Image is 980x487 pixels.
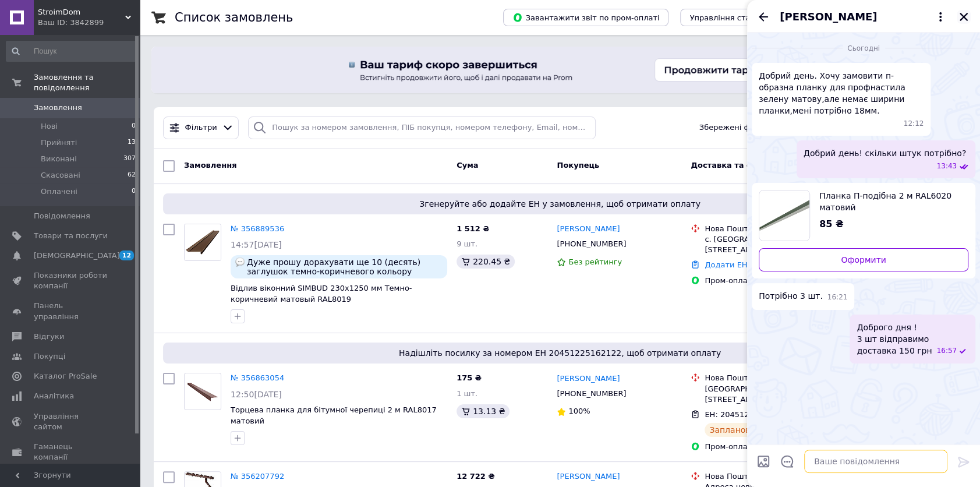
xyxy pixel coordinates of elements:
[41,170,80,181] span: Скасовані
[554,386,628,401] div: [PHONE_NUMBER]
[128,170,136,181] span: 62
[457,389,477,398] span: 1 шт.
[705,442,842,452] div: Пром-оплата
[6,41,137,62] input: Пошук
[756,10,770,24] button: Назад
[705,276,842,286] div: Пром-оплата
[34,103,82,113] span: Замовлення
[132,186,136,197] span: 0
[705,410,787,419] span: ЕН: 20451225162122
[503,9,668,26] button: Завантажити звіт по пром-оплаті
[680,9,788,26] button: Управління статусами
[34,301,108,322] span: Панель управління
[235,257,245,267] img: :speech_balloon:
[705,373,842,383] div: Нова Пошта
[804,147,966,159] span: Добрий день! скільки штук потрібно?
[231,224,284,233] a: № 356889536
[247,257,443,276] span: Дуже прошу дорахувати ще 10 (десять) заглушок темно-коричневого кольору
[554,237,628,252] div: [PHONE_NUMBER]
[41,137,77,148] span: Прийняті
[819,190,959,213] span: Планка П-подібна 2 м RAL6020 матовий
[34,391,74,401] span: Аналітика
[557,471,620,482] a: [PERSON_NAME]
[41,186,77,197] span: Оплачені
[759,70,924,117] span: Добрий день. Хочу замовити п-образна планку для профнастила зелену матову,але немає ширини планки...
[827,292,848,302] span: 16:21 12.08.2025
[231,373,284,382] a: № 356863054
[780,454,795,469] button: Відкрити шаблони відповідей
[904,119,924,129] span: 12:12 12.08.2025
[759,190,809,241] img: 4863464671_w640_h640_planka-p-obraznaya-2.jpg
[184,161,236,170] span: Замовлення
[457,255,515,269] div: 220.45 ₴
[557,373,620,384] a: [PERSON_NAME]
[457,161,478,170] span: Cума
[568,257,622,266] span: Без рейтингу
[705,471,842,482] div: Нова Пошта
[34,72,140,93] span: Замовлення та повідомлення
[699,122,779,133] span: Збережені фільтри:
[184,373,221,410] a: Фото товару
[457,239,477,248] span: 9 шт.
[132,121,136,132] span: 0
[41,154,77,164] span: Виконані
[337,47,784,93] img: Продовжити тариф
[691,161,777,170] span: Доставка та оплата
[780,9,947,24] button: [PERSON_NAME]
[705,234,842,255] div: с. [GEOGRAPHIC_DATA], №1: вул. [STREET_ADDRESS]
[231,240,282,249] span: 14:57[DATE]
[705,423,770,437] div: Заплановано
[689,13,779,22] span: Управління статусами
[34,211,90,221] span: Повідомлення
[38,17,140,28] div: Ваш ID: 3842899
[705,224,842,234] div: Нова Пошта
[857,322,932,357] span: Доброго дня ! 3 шт відправимо доставка 150 грн
[34,250,120,261] span: [DEMOGRAPHIC_DATA]
[512,12,659,23] span: Завантажити звіт по пром-оплаті
[457,472,494,481] span: 12 722 ₴
[759,190,968,241] a: Переглянути товар
[175,10,293,24] h1: Список замовлень
[34,411,108,432] span: Управління сайтом
[557,224,620,235] a: [PERSON_NAME]
[119,250,134,260] span: 12
[34,371,97,382] span: Каталог ProSale
[759,290,823,302] span: Потрібно 3 шт.
[185,379,221,404] img: Фото товару
[231,405,437,425] span: Торцева планка для бітумної черепиці 2 м RAL8017 матовий
[38,7,125,17] span: StroimDom
[705,260,747,269] a: Додати ЕН
[843,44,885,54] span: Сьогодні
[457,224,489,233] span: 1 512 ₴
[41,121,58,132] span: Нові
[168,347,952,359] span: Надішліть посилку за номером ЕН 20451225162122, щоб отримати оплату
[568,407,590,415] span: 100%
[34,331,64,342] span: Відгуки
[819,218,844,230] span: 85 ₴
[557,161,599,170] span: Покупець
[936,161,957,171] span: 13:43 12.08.2025
[128,137,136,148] span: 13
[231,472,284,481] a: № 356207792
[185,122,217,133] span: Фільтри
[151,47,968,93] a: Продовжити тариф
[957,10,971,24] button: Закрити
[759,248,968,271] a: Оформити
[123,154,136,164] span: 307
[34,270,108,291] span: Показники роботи компанії
[752,42,975,54] div: 12.08.2025
[168,198,952,210] span: Згенеруйте або додайте ЕН у замовлення, щоб отримати оплату
[34,231,108,241] span: Товари та послуги
[34,351,65,362] span: Покупці
[34,442,108,463] span: Гаманець компанії
[936,346,957,356] span: 16:57 12.08.2025
[457,373,482,382] span: 175 ₴
[184,224,221,261] a: Фото товару
[231,284,412,304] a: Відлив віконний SIMBUD 230х1250 мм Темно-коричневий матовый RAL8019
[457,404,510,418] div: 13.13 ₴
[185,224,221,260] img: Фото товару
[231,390,282,399] span: 12:50[DATE]
[248,117,596,139] input: Пошук за номером замовлення, ПІБ покупця, номером телефону, Email, номером накладної
[780,9,877,24] span: [PERSON_NAME]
